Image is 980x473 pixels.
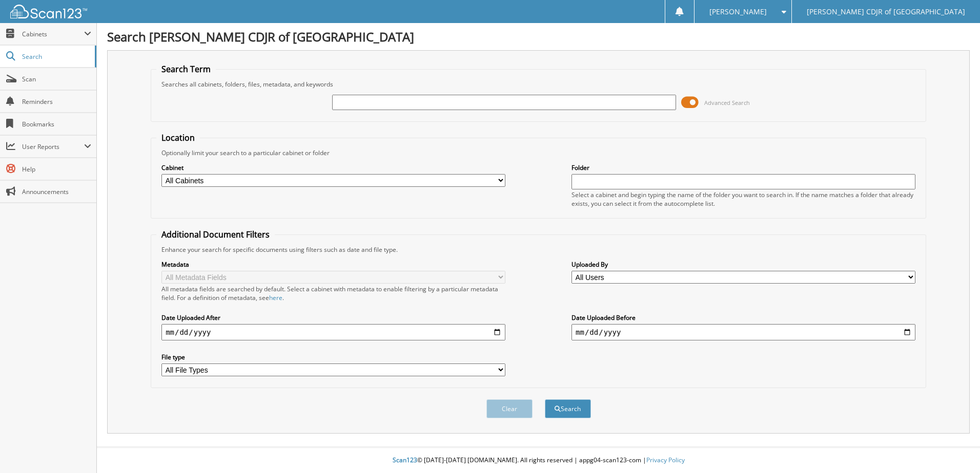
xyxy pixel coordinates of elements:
span: Scan123 [393,456,417,464]
legend: Location [156,132,200,143]
legend: Search Term [156,63,216,75]
label: Cabinet [161,163,505,172]
a: here [269,293,282,302]
div: Select a cabinet and begin typing the name of the folder you want to search in. If the name match... [571,190,915,208]
span: Cabinets [22,30,84,38]
a: Privacy Policy [646,456,685,464]
div: Enhance your search for specific documents using filters such as date and file type. [156,245,921,254]
div: Optionally limit your search to a particular cabinet or folder [156,148,921,157]
input: end [571,324,915,340]
label: Date Uploaded Before [571,313,915,322]
img: scan123-logo-white.svg [10,5,87,18]
button: Clear [486,399,533,418]
input: start [161,324,505,340]
span: Help [22,165,91,174]
span: Announcements [22,187,91,196]
label: Metadata [161,260,505,269]
button: Search [545,399,591,418]
span: Search [22,52,90,61]
span: Scan [22,75,91,83]
div: © [DATE]-[DATE] [DOMAIN_NAME]. All rights reserved | appg04-scan123-com | [97,448,980,473]
span: [PERSON_NAME] [709,9,767,15]
label: Folder [571,163,915,172]
span: Reminders [22,97,91,106]
label: File type [161,353,505,361]
span: User Reports [22,142,84,151]
div: All metadata fields are searched by default. Select a cabinet with metadata to enable filtering b... [161,285,505,302]
h1: Search [PERSON_NAME] CDJR of [GEOGRAPHIC_DATA] [107,28,970,45]
span: Bookmarks [22,120,91,128]
label: Uploaded By [571,260,915,269]
legend: Additional Document Filters [156,229,275,240]
div: Searches all cabinets, folders, files, metadata, and keywords [156,80,921,89]
label: Date Uploaded After [161,313,505,322]
span: Advanced Search [704,99,750,106]
span: [PERSON_NAME] CDJR of [GEOGRAPHIC_DATA] [807,9,965,15]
